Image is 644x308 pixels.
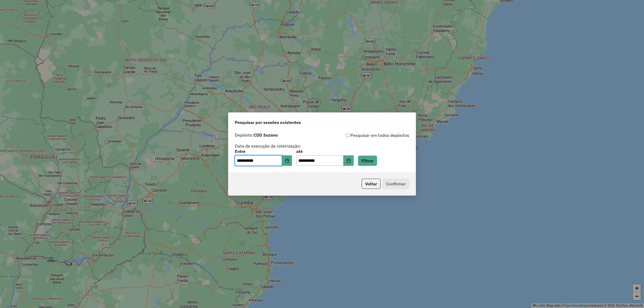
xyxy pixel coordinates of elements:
[235,119,301,126] span: Pesquisar por sessões existentes
[254,132,278,138] strong: CDD Suzano
[322,132,409,138] div: Pesquisar em todos depósitos
[358,156,377,166] button: Filtrar
[282,155,292,166] button: Choose Date
[235,132,278,138] label: Depósito:
[343,155,354,166] button: Choose Date
[235,148,292,155] label: Entre
[362,179,380,189] button: Voltar
[235,143,301,149] label: Data de execução da roteirização:
[296,148,353,155] label: até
